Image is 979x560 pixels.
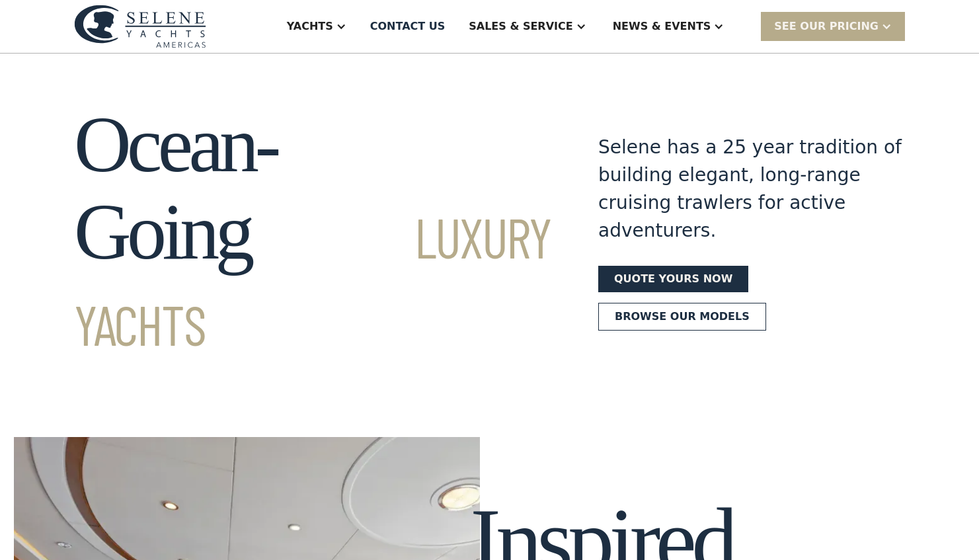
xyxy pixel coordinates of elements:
[613,19,711,34] div: News & EVENTS
[370,19,446,34] div: Contact US
[287,19,333,34] div: Yachts
[74,203,551,357] span: Luxury Yachts
[74,101,551,363] h1: Ocean-Going
[761,12,905,40] div: SEE Our Pricing
[774,19,879,34] div: SEE Our Pricing
[598,266,748,292] a: Quote yours now
[74,5,206,48] img: logo
[598,134,902,245] div: Selene has a 25 year tradition of building elegant, long-range cruising trawlers for active adven...
[598,303,766,331] a: Browse our models
[469,19,572,34] div: Sales & Service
